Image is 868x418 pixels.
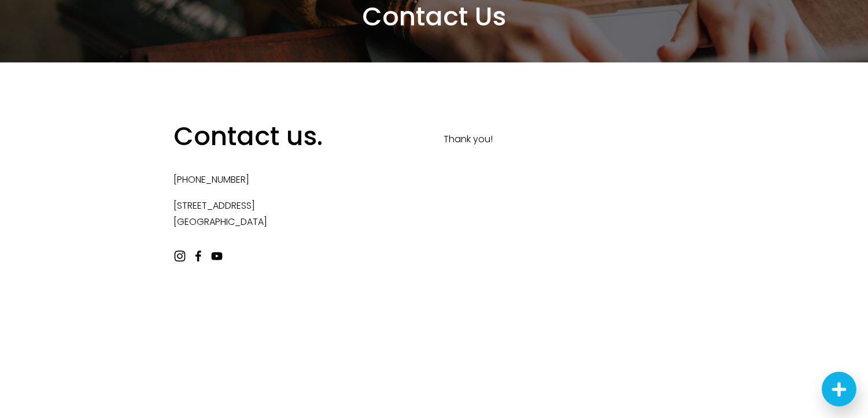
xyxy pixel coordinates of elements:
[174,250,186,262] a: Instagram
[193,250,204,262] a: Facebook
[174,198,379,231] p: [STREET_ADDRESS] [GEOGRAPHIC_DATA]
[444,131,694,148] div: Thank you!
[211,250,223,262] a: YouTube
[174,120,379,153] h2: Contact us.
[174,172,379,188] p: [PHONE_NUMBER]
